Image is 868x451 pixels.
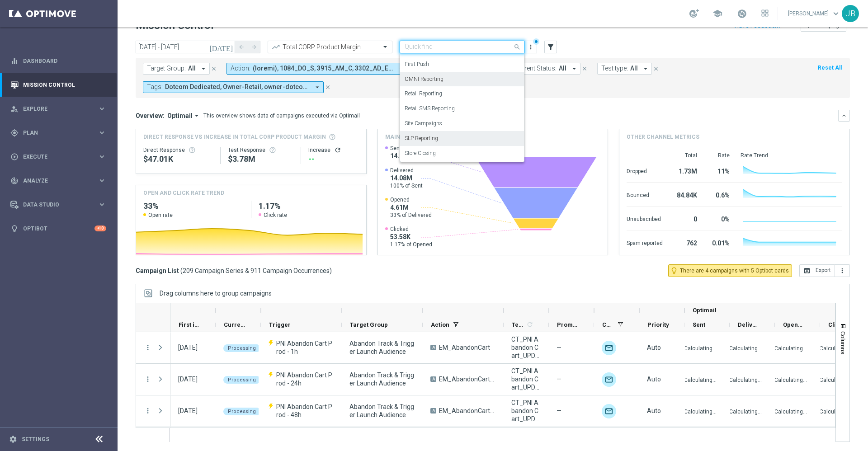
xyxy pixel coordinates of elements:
span: — [557,343,561,352]
label: Retail SMS Reporting [405,105,455,113]
span: PNI Abandon Cart Prod - 1h [276,339,334,356]
span: — [557,407,561,415]
span: Action: [231,65,250,72]
img: Optimail [602,372,616,387]
h4: Main channel metrics [385,133,454,141]
i: play_circle_outline [10,153,19,161]
i: close [211,66,217,72]
span: CT_PNI Abandon Cart_UPDATED_OCT2024_TOUCH2 [511,367,541,391]
span: Clicked [828,321,850,328]
span: All [188,65,196,72]
div: Store Closing [405,146,519,161]
h2: 33% [143,201,244,211]
i: keyboard_arrow_right [98,128,106,137]
span: Channel [602,321,614,328]
span: A [430,345,436,350]
span: Templates [512,321,525,328]
ng-select: OMNI Reporting [400,41,524,53]
span: Plan [23,130,98,136]
span: Processing [228,409,256,414]
multiple-options-button: Export to CSV [799,267,850,274]
div: Data Studio keyboard_arrow_right [10,201,107,208]
div: Dropped [627,163,663,178]
div: 762 [674,235,697,249]
i: open_in_browser [803,267,811,274]
span: Abandon Track & Trigger Launch Audience [349,339,415,356]
div: $47,005 [143,154,213,164]
button: refresh [334,146,341,154]
span: Auto [647,407,661,414]
button: more_vert [526,42,535,52]
button: close [210,64,218,74]
a: Dashboard [23,49,106,73]
span: All [630,65,638,72]
a: Optibot [23,216,94,240]
span: First in Range [179,321,200,328]
span: 33% of Delivered [390,211,432,219]
p: Calculating... [684,375,717,384]
span: Processing [228,377,256,383]
div: This overview shows data of campaigns executed via Optimail [203,112,360,120]
div: lightbulb Optibot +10 [10,225,107,232]
div: Explore [10,105,98,113]
span: Action [431,321,449,328]
button: more_vert [144,343,152,352]
div: equalizer Dashboard [10,57,107,65]
i: close [653,66,659,72]
span: 14.08M [390,174,423,182]
div: Optimail [602,404,616,418]
span: 53.58K [390,233,432,241]
div: Retail SMS Reporting [405,101,519,116]
span: Sent [693,321,705,328]
p: Calculating... [774,407,807,415]
span: Direct Response VS Increase In Total CORP Product Margin [143,133,326,141]
i: keyboard_arrow_right [98,200,106,209]
span: Columns [840,331,847,354]
span: Target Group: [147,65,186,72]
div: person_search Explore keyboard_arrow_right [10,105,107,113]
i: lightbulb_outline [670,267,678,275]
div: Row Groups [160,290,272,297]
span: 100% of Sent [390,182,423,189]
button: close [652,64,660,74]
span: Delivered [390,167,423,174]
span: Auto [647,344,661,351]
label: First Push [405,61,429,68]
i: arrow_forward [251,44,257,50]
span: Open rate [148,211,173,219]
div: $3,783,091 [228,154,293,164]
span: Processing [228,345,256,351]
a: Mission Control [23,73,106,97]
div: Execute [10,153,98,161]
i: more_vert [527,43,534,51]
div: Optibot [10,216,106,240]
i: more_vert [144,375,152,383]
button: arrow_back [235,41,248,53]
div: Retail Reporting [405,86,519,101]
span: A [430,408,436,413]
div: 31 Aug 2025, Sunday [178,343,198,352]
div: Rate [708,152,730,159]
button: Current Status: All arrow_drop_down [510,63,580,75]
i: arrow_drop_down [642,65,650,73]
span: Promotions [557,321,579,328]
div: Spam reported [627,235,663,249]
input: Select date range [136,41,235,53]
button: Action: (loremi), 1084_DO_S, 3915_AM_C, 3302_AD_E/S, 3337_DO_E, TempoRincid_UTLABO, ET_DolorEmag_... [226,63,407,75]
i: settings [9,435,17,443]
span: Opened [783,321,805,328]
span: CT_PNI Abandon Cart_UPDATED_OCT2024_TOUCH3 [511,399,541,423]
span: 209 Campaign Series & 911 Campaign Occurrences [183,267,330,275]
span: PNI Abandon Cart Prod - 24h [276,371,334,387]
button: arrow_forward [248,41,260,53]
a: Settings [22,437,49,442]
label: Site Campaigns [405,120,442,127]
span: Analyze [23,178,98,183]
i: arrow_back [238,44,245,50]
span: All [559,65,566,72]
span: There are 4 campaigns with 5 Optibot cards [680,267,789,275]
button: Target Group: All arrow_drop_down [143,63,210,75]
span: Clicked [390,225,432,233]
div: Plan [10,129,98,137]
